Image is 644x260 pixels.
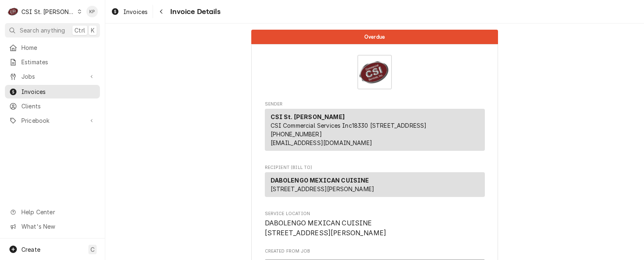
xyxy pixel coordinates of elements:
span: Created From Job [265,248,485,255]
a: Clients [5,99,100,113]
span: [STREET_ADDRESS][PERSON_NAME] [271,185,375,192]
span: DABOLENGO MEXICAN CUISINE [STREET_ADDRESS][PERSON_NAME] [265,219,387,237]
span: Home [21,43,96,52]
span: Sender [265,101,485,108]
span: What's New [21,222,95,231]
img: Logo [357,55,392,89]
a: Estimates [5,55,100,69]
span: CSI Commercial Services Inc18330 [STREET_ADDRESS] [271,122,427,129]
strong: DABOLENGO MEXICAN CUISINE [271,177,369,184]
a: Go to Jobs [5,70,100,83]
button: Search anythingCtrlK [5,23,100,37]
span: Pricebook [21,116,83,125]
a: Invoices [5,85,100,98]
div: Kym Parson's Avatar [86,6,98,17]
div: Invoice Sender [265,101,485,155]
div: Sender [265,109,485,154]
span: Invoice Details [168,6,220,17]
div: Service Location [265,211,485,238]
a: [PHONE_NUMBER] [271,131,322,138]
span: Estimates [21,58,96,66]
div: CSI St. Louis's Avatar [7,6,19,17]
div: Status [251,30,498,44]
span: Invoices [123,7,148,16]
a: [EMAIL_ADDRESS][DOMAIN_NAME] [271,139,372,146]
a: Go to Help Center [5,205,100,219]
strong: CSI St. [PERSON_NAME] [271,113,345,120]
a: Invoices [108,5,151,19]
span: Create [21,246,40,253]
span: Service Location [265,218,485,238]
span: Recipient (Bill To) [265,164,485,171]
button: Navigate back [155,5,168,18]
div: Sender [265,109,485,151]
span: Ctrl [74,26,85,35]
span: C [90,245,95,254]
div: Recipient (Bill To) [265,172,485,200]
a: Go to Pricebook [5,114,100,127]
div: CSI St. [PERSON_NAME] [21,7,75,16]
a: Home [5,41,100,54]
span: Search anything [20,26,65,35]
div: Recipient (Bill To) [265,172,485,197]
div: Invoice Recipient [265,164,485,201]
span: Clients [21,102,96,110]
div: C [7,6,19,17]
span: Help Center [21,208,95,216]
span: Service Location [265,211,485,217]
span: Invoices [21,87,96,96]
span: Overdue [364,34,385,40]
div: KP [86,6,98,17]
span: K [91,26,95,35]
a: Go to What's New [5,220,100,233]
span: Jobs [21,72,83,81]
